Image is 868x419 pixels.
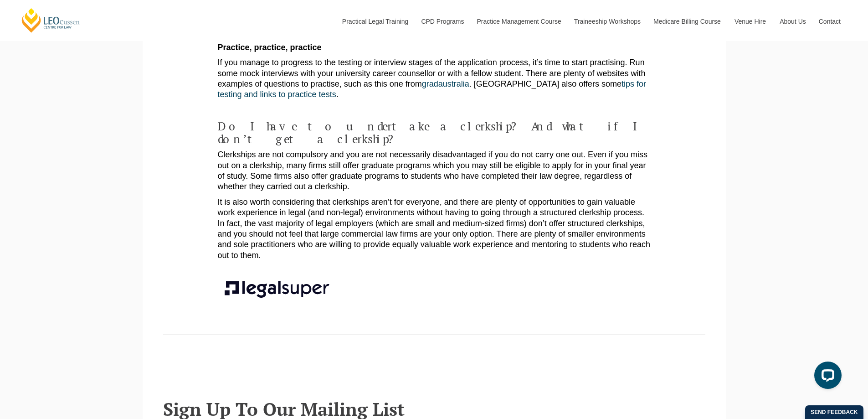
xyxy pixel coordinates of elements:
a: gradaustralia [422,79,469,88]
a: Medicare Billing Course [647,2,728,41]
p: Clerkships are not compulsory and you are not necessarily disadvantaged if you do not carry one o... [218,150,651,192]
a: About Us [773,2,812,41]
a: Practical Legal Training [335,2,415,41]
a: CPD Programs [414,2,470,41]
p: If you manage to progress to the testing or interview stages of the application process, it’s tim... [218,57,651,100]
h2: Sign Up To Our Mailing List [163,399,705,419]
a: Traineeship Workshops [567,2,647,41]
h4: Do I have to undertake a clerkship? And what if I don’t get a clerkship? [218,120,651,145]
strong: Practice, practice, practice [218,43,322,52]
p: It is also worth considering that clerkships aren’t for everyone, and there are plenty of opportu... [218,197,651,261]
a: Practice Management Course [470,2,567,41]
a: Venue Hire [728,2,773,41]
iframe: LiveChat chat widget [807,358,845,396]
a: [PERSON_NAME] Centre for Law [21,7,81,33]
a: Contact [812,2,847,41]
